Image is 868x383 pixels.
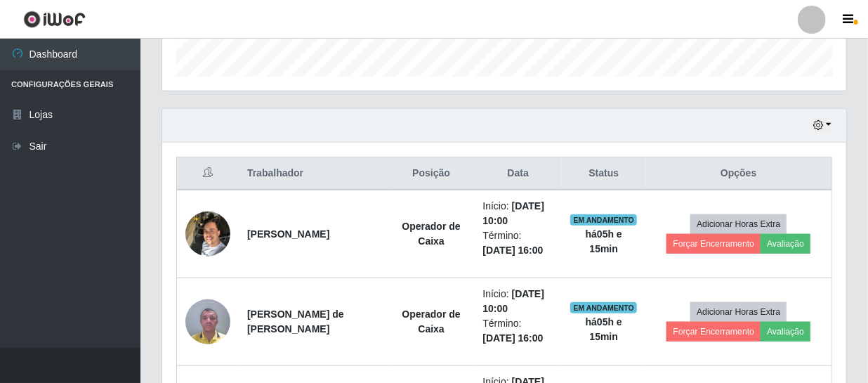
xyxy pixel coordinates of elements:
time: [DATE] 16:00 [482,332,543,344]
time: [DATE] 10:00 [482,288,544,314]
th: Opções [646,157,832,190]
th: Posição [388,157,475,190]
img: CoreUI Logo [23,11,86,28]
button: Forçar Encerramento [666,322,761,342]
button: Adicionar Horas Extra [690,302,787,322]
button: Avaliação [761,234,810,254]
span: EM ANDAMENTO [570,302,637,313]
time: [DATE] 16:00 [482,245,543,256]
strong: há 05 h e 15 min [586,316,622,342]
strong: [PERSON_NAME] de [PERSON_NAME] [247,309,344,335]
li: Término: [482,228,553,258]
th: Trabalhador [239,157,388,190]
button: Avaliação [761,322,810,342]
li: Início: [482,287,553,316]
button: Adicionar Horas Extra [690,214,787,234]
li: Término: [482,316,553,346]
img: 1734563088725.jpeg [185,292,230,351]
th: Status [562,157,646,190]
img: 1725217718320.jpeg [185,204,230,264]
li: Início: [482,199,553,228]
time: [DATE] 10:00 [482,200,544,226]
strong: Operador de Caixa [402,309,461,335]
strong: [PERSON_NAME] [247,228,329,240]
th: Data [474,157,562,190]
strong: Operador de Caixa [402,221,461,247]
button: Forçar Encerramento [666,234,761,254]
span: EM ANDAMENTO [570,214,637,226]
strong: há 05 h e 15 min [586,228,622,254]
